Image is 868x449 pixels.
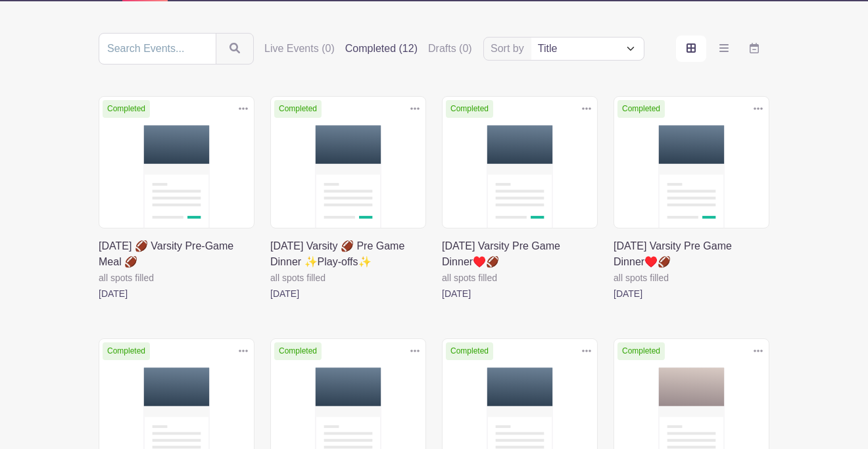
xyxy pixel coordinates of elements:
label: Sort by [491,41,528,57]
div: filters [264,41,472,57]
label: Completed (12) [345,41,418,57]
div: order and view [676,36,769,62]
label: Drafts (0) [428,41,472,57]
label: Live Events (0) [264,41,335,57]
input: Search Events... [99,33,216,65]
